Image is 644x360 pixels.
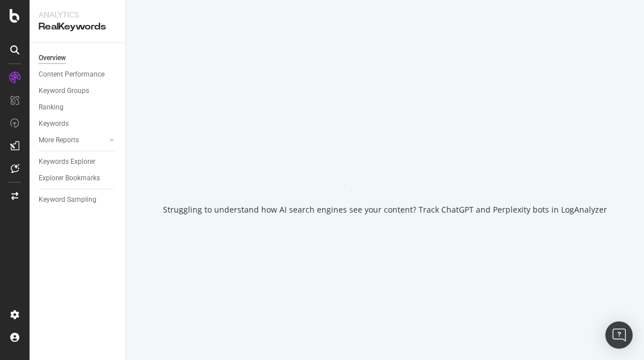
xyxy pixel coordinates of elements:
[39,172,100,184] div: Explorer Bookmarks
[39,52,118,64] a: Overview
[39,101,118,113] a: Ranking
[39,20,116,33] div: RealKeywords
[39,156,95,168] div: Keywords Explorer
[39,52,66,64] div: Overview
[163,204,607,215] div: Struggling to understand how AI search engines see your content? Track ChatGPT and Perplexity bot...
[605,321,633,349] div: Open Intercom Messenger
[39,69,118,81] a: Content Performance
[39,172,118,184] a: Explorer Bookmarks
[39,69,104,81] div: Content Performance
[39,85,89,97] div: Keyword Groups
[39,194,118,206] a: Keyword Sampling
[39,118,69,130] div: Keywords
[344,145,426,186] div: animation
[39,156,118,168] a: Keywords Explorer
[39,101,64,113] div: Ranking
[39,134,79,146] div: More Reports
[39,9,116,20] div: Analytics
[39,194,97,206] div: Keyword Sampling
[39,134,106,146] a: More Reports
[39,85,118,97] a: Keyword Groups
[39,118,118,130] a: Keywords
